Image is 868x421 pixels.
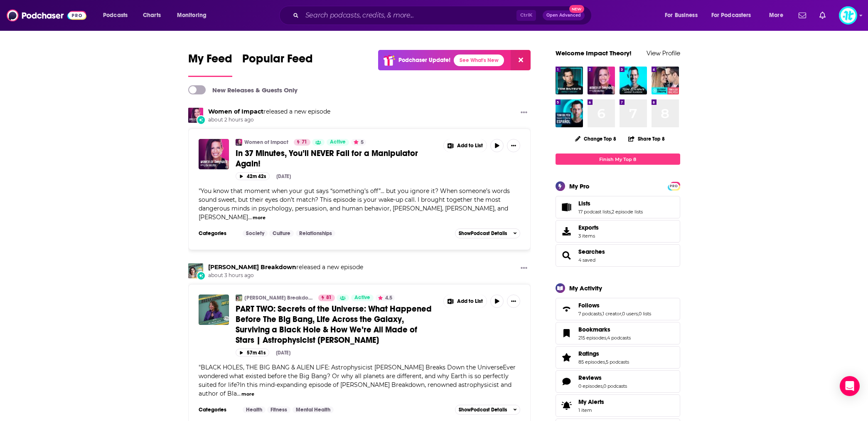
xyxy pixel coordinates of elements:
[276,173,291,179] div: [DATE]
[816,8,829,22] a: Show notifications dropdown
[556,154,680,165] a: Finish My Top 8
[711,10,751,21] span: For Podcasters
[276,350,290,356] div: [DATE]
[302,9,516,22] input: Search podcasts, credits, & more...
[558,376,575,387] a: Reviews
[628,131,665,147] button: Share Top 8
[267,406,290,413] a: Fitness
[197,115,206,124] div: New Episode
[326,294,332,302] span: 81
[208,272,363,279] span: about 3 hours ago
[578,398,604,406] span: My Alerts
[578,374,627,381] a: Reviews
[199,406,236,413] h3: Categories
[236,295,242,301] img: Mayim Bialik's Breakdown
[236,172,270,180] button: 42m 42s
[578,326,610,333] span: Bookmarks
[769,10,783,21] span: More
[459,230,507,236] span: Show Podcast Details
[578,311,602,317] a: 7 podcasts
[578,224,599,231] span: Exports
[242,52,313,77] a: Popular Feed
[839,6,857,25] button: Show profile menu
[236,148,438,169] a: In 37 Minutes, You’ll NEVER Fall for a Manipulator Again!
[199,364,516,397] span: "
[578,248,605,255] span: Searches
[569,182,590,190] div: My Pro
[287,6,600,25] div: Search podcasts, credits, & more...
[606,335,607,341] span: ,
[556,244,680,267] span: Searches
[293,406,334,413] a: Mental Health
[556,49,632,57] a: Welcome Impact Theory!
[612,209,643,215] a: 2 episode lists
[188,52,232,77] a: My Feed
[199,187,510,221] span: You know that moment when your gut says “something’s off”... but you ignore it? When someone’s wo...
[188,108,203,123] img: Women of Impact
[138,9,166,22] a: Charts
[236,304,438,345] a: PART TWO: Secrets of the Universe: What Happened Before The Big Bang, Life Across the Galaxy, Sur...
[602,311,602,317] span: ,
[242,52,313,71] span: Popular Feed
[602,311,621,317] a: 1 creator
[351,295,374,301] a: Active
[455,228,521,238] button: ShowPodcast Details
[197,271,206,280] div: New Episode
[457,298,483,305] span: Add to List
[588,67,615,94] img: Women of Impact
[620,67,647,94] a: Tom Bilyeu's Mindset Playbook
[454,54,504,66] a: See What's New
[199,295,229,325] img: PART TWO: Secrets of the Universe: What Happened Before The Big Bang, Life Across the Galaxy, Sur...
[569,5,584,13] span: New
[578,335,606,341] a: 215 episodes
[208,263,296,271] a: Mayim Bialik's Breakdown
[7,7,86,23] a: Podchaser - Follow, Share and Rate Podcasts
[840,376,860,396] div: Open Intercom Messenger
[188,263,203,278] img: Mayim Bialik's Breakdown
[177,10,207,21] span: Monitoring
[556,196,680,218] span: Lists
[578,302,600,309] span: Follows
[578,359,605,365] a: 85 episodes
[103,10,128,21] span: Podcasts
[199,364,516,397] span: BLACK HOLES, THE BIG BANG & ALIEN LIFE: Astrophysicist [PERSON_NAME] Breaks Down the UniverseEver...
[318,295,335,301] a: 81
[243,230,268,237] a: Society
[199,139,229,169] a: In 37 Minutes, You’ll NEVER Fall for a Manipulator Again!
[621,311,622,317] span: ,
[248,213,252,221] span: ...
[578,407,604,413] span: 1 item
[652,67,679,94] img: Relationship Theory
[669,183,679,189] a: PRO
[603,383,627,389] a: 0 podcasts
[241,391,254,398] button: more
[558,225,575,237] span: Exports
[444,139,487,152] button: Show More Button
[327,139,349,146] a: Active
[669,183,679,189] span: PRO
[236,148,418,169] span: In 37 Minutes, You’ll NEVER Fall for a Manipulator Again!
[507,295,520,308] button: Show More Button
[578,383,602,389] a: 0 episodes
[558,400,575,411] span: My Alerts
[236,139,242,146] img: Women of Impact
[556,322,680,344] span: Bookmarks
[517,108,531,118] button: Show More Button
[605,359,606,365] span: ,
[556,370,680,393] span: Reviews
[236,349,269,357] button: 57m 41s
[516,10,536,21] span: Ctrl K
[546,13,581,17] span: Open Advanced
[457,143,483,149] span: Add to List
[606,359,629,365] a: 5 podcasts
[556,99,583,127] a: Tom Bilyeu Español
[543,10,585,20] button: Open AdvancedNew
[578,302,651,309] a: Follows
[578,350,599,357] span: Ratings
[208,263,363,271] h3: released a new episode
